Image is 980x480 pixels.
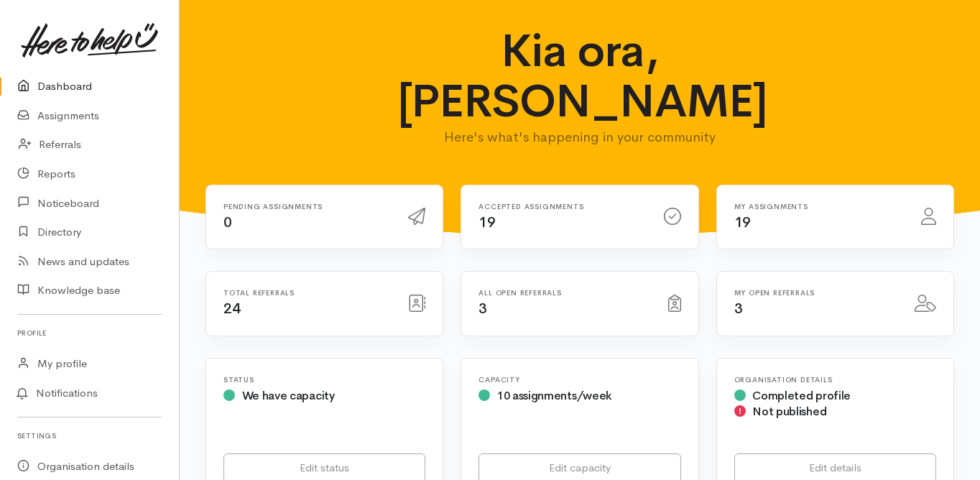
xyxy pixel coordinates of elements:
[734,376,936,384] h6: Organisation Details
[734,213,751,231] span: 19
[479,376,680,384] h6: Capacity
[397,26,763,127] h1: Kia ora, [PERSON_NAME]
[752,388,851,403] span: Completed profile
[17,323,162,343] h6: Profile
[223,376,425,384] h6: Status
[734,300,743,318] span: 3
[223,203,391,211] h6: Pending assignments
[497,388,611,403] span: 10 assignments/week
[479,289,650,297] h6: All open referrals
[17,426,162,446] h6: Settings
[734,203,904,211] h6: My assignments
[223,300,240,318] span: 24
[223,213,232,231] span: 0
[223,289,391,297] h6: Total referrals
[242,388,335,403] span: We have capacity
[479,300,487,318] span: 3
[397,127,763,147] p: Here's what's happening in your community
[752,404,826,419] span: Not published
[734,289,897,297] h6: My open referrals
[479,203,646,211] h6: Accepted assignments
[479,213,495,231] span: 19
